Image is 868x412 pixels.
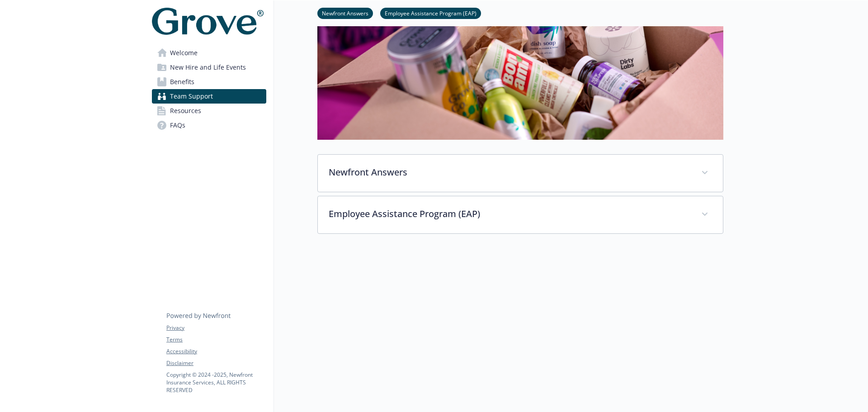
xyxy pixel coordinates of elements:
span: Resources [170,104,201,118]
a: Team Support [152,89,266,104]
a: Privacy [166,324,266,332]
a: Employee Assistance Program (EAP) [380,9,481,17]
a: Disclaimer [166,359,266,367]
a: Resources [152,104,266,118]
a: New Hire and Life Events [152,60,266,75]
div: Newfront Answers [318,155,723,192]
div: Employee Assistance Program (EAP) [318,196,723,233]
span: Team Support [170,89,213,104]
a: Terms [166,336,266,344]
span: Benefits [170,75,194,89]
span: FAQs [170,118,185,133]
p: Employee Assistance Program (EAP) [329,207,690,221]
span: New Hire and Life Events [170,60,246,75]
a: Accessibility [166,347,266,355]
a: FAQs [152,118,266,133]
a: Welcome [152,46,266,60]
p: Copyright © 2024 - 2025 , Newfront Insurance Services, ALL RIGHTS RESERVED [166,371,266,394]
p: Newfront Answers [329,166,690,179]
span: Welcome [170,46,198,60]
a: Benefits [152,75,266,89]
a: Newfront Answers [317,9,373,17]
